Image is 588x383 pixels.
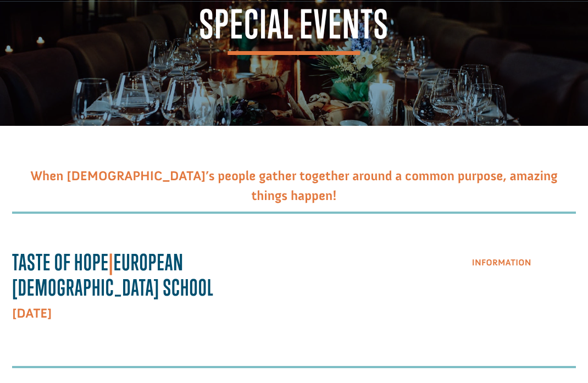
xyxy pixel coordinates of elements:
[12,306,52,321] strong: [DATE]
[199,5,389,55] span: Special Events
[30,168,557,204] span: When [DEMOGRAPHIC_DATA]’s people gather together around a common purpose, amazing things happen!
[12,249,214,301] strong: Taste Of Hope European [DEMOGRAPHIC_DATA] School
[109,249,114,275] span: |
[458,249,545,277] a: Information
